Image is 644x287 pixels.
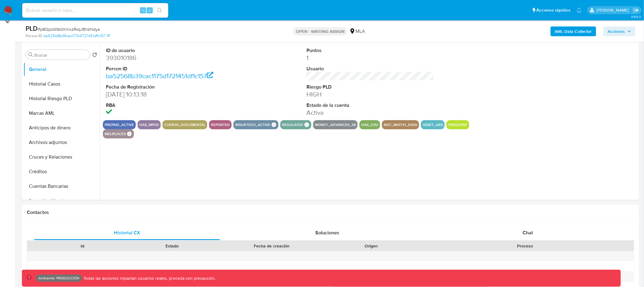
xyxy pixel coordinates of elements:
[331,243,412,249] div: Origen
[106,102,233,109] dt: RBA
[361,124,378,126] button: has_cvu
[106,65,233,72] dt: Person ID
[577,8,582,13] a: Notificaciones
[106,54,233,62] dd: 393010186
[38,26,100,32] span: # p8QpzG9b0KmxzRxqJBhbNdya
[139,124,159,126] button: has_mpos
[420,243,630,249] div: Proceso
[141,7,145,13] span: ⌥
[608,26,625,36] span: Acciones
[105,124,134,126] button: prepaid_active
[631,14,641,19] span: 3.155.0
[164,124,205,126] button: cuenta_documental
[106,47,233,54] dt: ID de usuario
[149,7,151,13] span: s
[306,90,434,99] dd: HIGH
[306,47,434,54] dt: Puntos
[23,194,100,208] button: Datos Modificados
[349,28,365,35] div: MLA
[551,26,596,36] button: AML Data Collector
[92,52,97,59] button: Volver al orden por defecto
[106,84,233,90] dt: Fecha de Registración
[384,124,417,126] button: not_match_data
[23,62,100,77] button: General
[555,26,592,36] b: AML Data Collector
[604,26,635,36] button: Acciones
[211,124,230,126] button: reported
[306,54,434,62] dd: 1
[153,6,166,15] button: search-icon
[23,135,100,150] button: Archivos adjuntos
[23,164,100,179] button: Créditos
[28,52,33,57] button: Buscar
[42,243,123,249] div: Id
[38,277,79,279] p: Ambiente: PRODUCCIÓN
[131,243,212,249] div: Estado
[448,124,467,126] button: frequent
[537,7,571,13] span: Accesos rápidos
[221,243,322,249] div: Fecha de creación
[114,229,140,236] span: Historial CX
[293,27,347,36] p: OPEN - WAITING ASSIGN
[106,72,213,80] a: ba52568b39cac1175d1721451df1c157
[315,124,356,126] button: money_advances_38
[34,52,87,58] input: Buscar
[306,102,434,109] dt: Estado de la cuenta
[23,77,100,91] button: Historial Casos
[282,124,303,126] button: regulated
[23,91,100,106] button: Historial Riesgo PLD
[306,84,434,90] dt: Riesgo PLD
[26,23,38,33] b: PLD
[82,275,216,281] p: Todas las acciones impactan usuarios reales, proceda con precaución.
[597,7,631,13] p: diego.assum@mercadolibre.com
[523,229,533,236] span: Chat
[44,33,110,39] a: ba52568b39cac1175d1721451df1c157
[316,229,340,236] span: Soluciones
[423,124,443,126] button: asset_ars
[26,33,42,39] b: Person ID
[306,65,434,72] dt: Usuario
[633,7,639,13] a: Salir
[27,209,634,215] h1: Contactos
[306,108,434,117] dd: Activa
[22,6,168,14] input: Buscar usuario o caso...
[23,179,100,194] button: Cuentas Bancarias
[105,133,126,135] button: meliplaces
[23,121,100,135] button: Anticipos de dinero
[235,124,270,126] button: insurtech_active
[23,150,100,164] button: Cruces y Relaciones
[23,106,100,121] button: Marcas AML
[106,90,233,99] dd: [DATE] 10:13:18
